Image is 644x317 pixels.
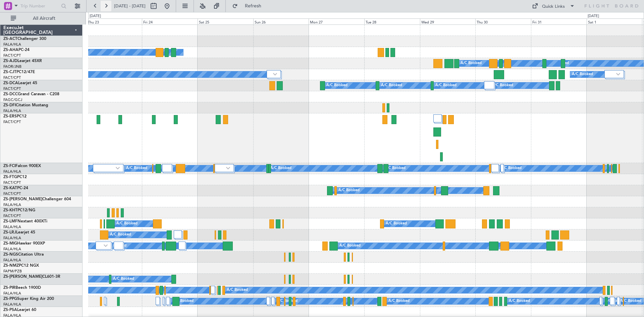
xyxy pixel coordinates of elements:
div: Mon 27 [309,18,364,24]
a: ZS-ACTChallenger 300 [3,37,46,41]
span: [DATE] - [DATE] [114,3,146,9]
span: ZS-KHT [3,208,17,212]
a: FACT/CPT [3,75,21,80]
a: FALA/HLA [3,258,21,263]
button: Quick Links [529,1,578,11]
a: ZS-MIGHawker 900XP [3,242,45,246]
div: A/C Booked [509,296,530,306]
span: ZS-DCC [3,92,18,96]
a: FALA/HLA [3,202,21,207]
div: A/C Booked [384,163,406,173]
a: FACT/CPT [3,180,21,185]
span: ZS-AJD [3,59,17,63]
div: A/C Booked [388,296,410,306]
div: A/C Booked [126,163,147,173]
a: FALA/HLA [3,247,21,252]
img: arrow-gray.svg [226,167,230,169]
a: ZS-NGSCitation Ultra [3,253,44,257]
div: A/C Booked [339,241,361,251]
a: FACT/CPT [3,191,21,196]
span: ZS-MIG [3,242,17,246]
div: [DATE] [90,13,101,19]
div: A/C Booked [338,186,360,196]
span: ZS-ERS [3,114,17,118]
img: arrow-gray.svg [116,167,120,169]
div: Sat 1 [587,18,642,24]
a: FAOR/JNB [3,64,21,69]
div: A/C Booked [334,186,355,196]
a: ZS-[PERSON_NAME]CL601-3R [3,275,60,279]
span: ZS-AHA [3,48,18,52]
a: ZS-[PERSON_NAME]Challenger 604 [3,197,71,201]
span: ZS-LRJ [3,230,16,234]
span: ZS-NGS [3,253,18,257]
span: ZS-LMF [3,219,17,223]
img: arrow-gray.svg [104,244,108,247]
div: A/C Booked [227,285,248,295]
a: ZS-PPGSuper King Air 200 [3,297,54,301]
div: A/C Booked [461,58,482,68]
a: ZS-NMZPC12 NGX [3,264,39,268]
div: Fri 24 [142,18,198,24]
a: ZS-ERSPC12 [3,114,26,118]
a: ZS-PIRBeech 1900D [3,286,41,290]
a: FACT/CPT [3,119,21,124]
div: A/C Booked [500,163,522,173]
a: FACT/CPT [3,86,21,91]
div: A/C Booked [276,296,298,306]
div: A/C Booked [116,219,138,229]
a: ZS-CJTPC12/47E [3,70,35,74]
a: FALA/HLA [3,42,21,47]
a: FAPM/PZB [3,269,22,274]
a: ZS-AJDLearjet 45XR [3,59,42,63]
a: ZS-FTGPC12 [3,175,27,179]
div: A/C Booked [620,296,641,306]
a: FALA/HLA [3,291,21,296]
div: A/C Booked [572,69,593,80]
div: Tue 28 [364,18,420,24]
div: Sat 25 [198,18,253,24]
div: [DATE] [588,13,599,19]
span: Refresh [239,4,267,8]
span: ZS-PPG [3,297,17,301]
div: Thu 30 [475,18,531,24]
span: ZS-FTG [3,175,17,179]
div: A/C Booked [270,163,291,173]
a: ZS-KHTPC12/NG [3,208,35,212]
input: Trip Number [20,1,59,11]
span: ZS-CJT [3,70,16,74]
div: A/C Booked [113,274,134,284]
a: FALA/HLA [3,235,21,241]
a: FALA/HLA [3,302,21,307]
a: FALA/HLA [3,224,21,229]
div: Thu 23 [87,18,142,24]
a: FALA/HLA [3,169,21,174]
span: ZS-PSA [3,308,17,312]
span: ZS-FCI [3,164,15,168]
div: A/C Booked [172,296,194,306]
a: FACT/CPT [3,213,21,218]
a: FAGC/GCJ [3,97,22,102]
div: Wed 29 [420,18,476,24]
div: Fri 31 [531,18,587,24]
div: Quick Links [542,3,565,10]
a: ZS-KATPC-24 [3,186,28,190]
a: ZS-DCCGrand Caravan - C208 [3,92,59,96]
div: A/C Booked [435,81,457,91]
span: ZS-[PERSON_NAME] [3,275,42,279]
a: ZS-FCIFalcon 900EX [3,164,41,168]
div: A/C Booked [492,81,513,91]
span: ZS-DCA [3,81,18,85]
div: A/C Booked [386,219,407,229]
a: ZS-DFICitation Mustang [3,103,48,107]
a: ZS-DCALearjet 45 [3,81,37,85]
a: ZS-PSALearjet 60 [3,308,36,312]
span: ZS-NMZ [3,264,19,268]
span: All Aircraft [17,16,71,21]
div: A/C Booked [110,230,131,240]
a: ZS-AHAPC-24 [3,48,30,52]
div: A/C Booked [326,81,347,91]
div: Sun 26 [253,18,309,24]
span: ZS-PIR [3,286,15,290]
a: FACT/CPT [3,53,21,58]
